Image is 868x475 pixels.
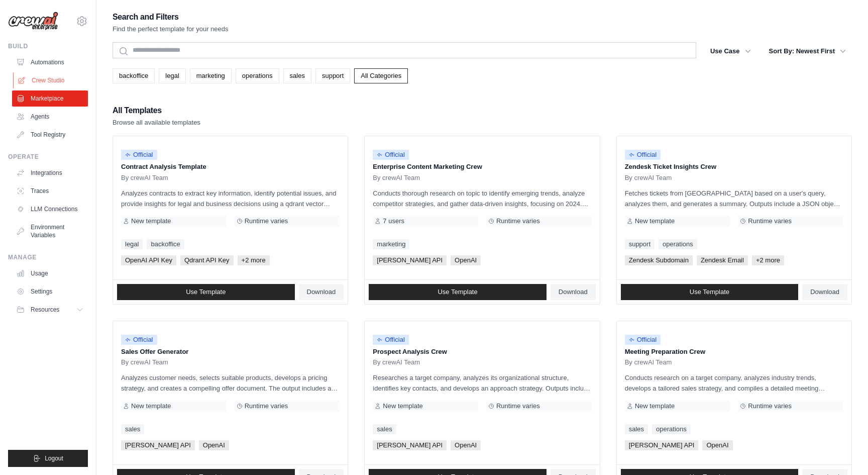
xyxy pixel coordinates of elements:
h2: Search and Filters [113,10,229,24]
a: Settings [12,283,88,300]
span: Runtime varies [748,402,792,410]
p: Sales Offer Generator [121,347,340,357]
p: Browse all available templates [113,118,200,128]
a: legal [159,68,185,83]
a: Environment Variables [12,219,88,243]
a: Download [299,284,344,300]
a: backoffice [147,239,184,249]
a: support [625,239,655,249]
span: Official [121,150,157,160]
span: Resources [31,306,59,314]
a: Use Template [117,284,295,300]
a: support [315,68,350,83]
a: All Categories [354,68,408,83]
span: New template [383,402,422,410]
span: Runtime varies [748,217,792,225]
a: Download [551,284,596,300]
a: sales [373,424,396,434]
span: Use Template [186,288,226,296]
a: legal [121,239,143,249]
a: Tool Registry [12,127,88,143]
span: Official [625,335,661,345]
span: By crewAI Team [625,358,672,366]
a: Traces [12,183,88,199]
p: Analyzes contracts to extract key information, identify potential issues, and provide insights fo... [121,188,340,209]
a: Use Template [369,284,547,300]
a: LLM Connections [12,201,88,217]
a: Use Template [621,284,799,300]
span: Download [307,288,336,296]
p: Analyzes customer needs, selects suitable products, develops a pricing strategy, and creates a co... [121,372,340,394]
p: Find the perfect template for your needs [113,24,229,34]
a: sales [121,424,144,434]
a: Crew Studio [13,72,89,88]
span: OpenAI [199,440,229,450]
span: New template [635,217,675,225]
a: Integrations [12,165,88,181]
button: Use Case [704,42,757,60]
span: New template [635,402,675,410]
button: Logout [8,450,88,467]
a: sales [283,68,311,83]
span: +2 more [752,255,784,265]
h2: All Templates [113,104,200,118]
a: Download [802,284,847,300]
span: Runtime varies [496,217,540,225]
a: marketing [373,239,409,249]
a: operations [659,239,697,249]
a: operations [236,68,279,83]
span: +2 more [238,255,270,265]
span: Official [373,150,409,160]
span: By crewAI Team [625,174,672,182]
span: OpenAI [451,255,481,265]
span: Download [559,288,588,296]
span: [PERSON_NAME] API [373,440,447,450]
span: [PERSON_NAME] API [121,440,195,450]
span: By crewAI Team [373,358,420,366]
p: Meeting Preparation Crew [625,347,843,357]
span: Official [121,335,157,345]
div: Build [8,42,88,50]
span: By crewAI Team [121,358,168,366]
a: Usage [12,265,88,281]
span: Runtime varies [245,217,288,225]
a: backoffice [113,68,155,83]
span: [PERSON_NAME] API [373,255,447,265]
span: Runtime varies [496,402,540,410]
span: Download [810,288,839,296]
span: [PERSON_NAME] API [625,440,699,450]
div: Operate [8,153,88,161]
a: sales [625,424,648,434]
p: Prospect Analysis Crew [373,347,591,357]
span: 7 users [383,217,404,225]
img: Logo [8,12,58,31]
p: Fetches tickets from [GEOGRAPHIC_DATA] based on a user's query, analyzes them, and generates a su... [625,188,843,209]
span: Use Template [690,288,729,296]
span: Official [625,150,661,160]
span: Logout [45,454,63,462]
span: OpenAI [451,440,481,450]
a: marketing [190,68,232,83]
span: New template [131,217,171,225]
span: Runtime varies [245,402,288,410]
a: operations [652,424,691,434]
p: Conducts thorough research on topic to identify emerging trends, analyze competitor strategies, a... [373,188,591,209]
p: Enterprise Content Marketing Crew [373,162,591,172]
span: Zendesk Subdomain [625,255,693,265]
span: Qdrant API Key [180,255,234,265]
span: Use Template [438,288,477,296]
span: By crewAI Team [373,174,420,182]
p: Zendesk Ticket Insights Crew [625,162,843,172]
button: Resources [12,302,88,318]
div: Manage [8,253,88,261]
span: Zendesk Email [697,255,748,265]
span: By crewAI Team [121,174,168,182]
span: OpenAI API Key [121,255,176,265]
a: Marketplace [12,90,88,107]
p: Researches a target company, analyzes its organizational structure, identifies key contacts, and ... [373,372,591,394]
button: Sort By: Newest First [763,42,852,60]
span: Official [373,335,409,345]
span: OpenAI [702,440,732,450]
span: New template [131,402,171,410]
p: Contract Analysis Template [121,162,340,172]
